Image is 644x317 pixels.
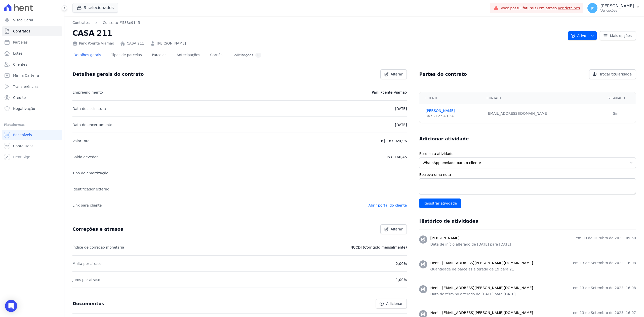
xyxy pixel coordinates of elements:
p: Empreendimento [72,89,103,95]
a: Transferências [2,82,62,92]
label: Escreva uma nota [419,172,636,177]
span: Conta Hent [13,143,33,148]
p: em 09 de Outubro de 2023, 09:50 [576,235,636,241]
h3: Correções e atrasos [72,226,123,232]
nav: Breadcrumb [72,20,564,25]
div: 0 [255,53,261,58]
span: Recebíveis [13,132,32,137]
h3: [PERSON_NAME] [430,235,459,241]
h3: Hent - [EMAIL_ADDRESS][PERSON_NAME][DOMAIN_NAME] [430,310,533,315]
p: Multa por atraso [72,261,101,267]
span: Visão Geral [13,18,33,23]
p: Saldo devedor [72,154,98,160]
p: em 13 de Setembro de 2023, 16:08 [573,260,636,266]
a: Minha Carteira [2,70,62,81]
p: Juros por atraso [72,277,100,283]
button: JP [PERSON_NAME] Ver opções [583,1,644,15]
span: Parcelas [13,40,28,45]
a: Parcelas [151,49,168,62]
div: Plataformas [4,122,60,128]
p: R$ 187.024,96 [381,138,407,144]
p: [DATE] [395,106,407,112]
p: Ver opções [600,9,634,13]
p: 1,00% [396,277,407,283]
a: [PERSON_NAME] [157,41,186,46]
p: Data de início alterado de [DATE] para [DATE] [430,242,636,247]
input: Registrar atividade [419,199,461,208]
div: [EMAIL_ADDRESS][DOMAIN_NAME] [487,111,594,116]
p: Data de término alterado de [DATE] para [DATE] [430,292,636,297]
a: Crédito [2,93,62,103]
p: em 13 de Setembro de 2023, 16:07 [573,310,636,315]
p: em 13 de Setembro de 2023, 16:08 [573,285,636,291]
a: Carnês [209,49,223,62]
button: 9 selecionados [72,3,118,13]
p: Valor total [72,138,91,144]
a: Negativação [2,104,62,114]
a: Contratos [2,26,62,36]
h3: Detalhes gerais do contrato [72,71,144,77]
a: Contrato #533e9145 [103,20,140,25]
span: Contratos [13,29,30,34]
h3: Histórico de atividades [419,218,478,224]
a: Solicitações0 [231,49,262,62]
a: Parcelas [2,37,62,47]
a: Tipos de parcelas [110,49,143,62]
nav: Breadcrumb [72,20,140,25]
p: Tipo de amortização [72,170,108,176]
span: JP [591,6,594,10]
p: Quantidade de parcelas alterado de 19 para 21 [430,267,636,272]
p: INCCDI (Corrigido mensalmente) [349,244,407,250]
div: Open Intercom Messenger [5,300,17,312]
div: Park Poente Viamão [72,41,114,46]
a: Antecipações [176,49,201,62]
p: Link para cliente [72,202,102,208]
span: Adicionar [386,301,403,306]
button: Ativo [568,31,597,40]
a: Conta Hent [2,141,62,151]
span: Você possui fatura(s) em atraso. [501,6,580,11]
p: Identificador externo [72,186,109,192]
span: Alterar [391,72,403,77]
a: Ver detalhes [558,6,580,10]
p: R$ 8.160,45 [385,154,407,160]
p: Data de encerramento [72,122,112,128]
th: Segurado [597,92,636,104]
p: Índice de correção monetária [72,244,124,250]
a: Adicionar [376,299,407,308]
span: Ativo [570,31,586,40]
a: [PERSON_NAME] [425,108,480,113]
td: Sim [597,104,636,123]
a: Lotes [2,48,62,58]
span: Lotes [13,51,23,56]
div: Solicitações [232,53,261,58]
label: Escolha a atividade [419,151,636,156]
p: Park Poente Viamão [372,89,407,95]
a: Detalhes gerais [72,49,102,62]
a: Recebíveis [2,130,62,140]
a: Alterar [380,224,407,234]
p: [PERSON_NAME] [600,4,634,9]
a: Visão Geral [2,15,62,25]
h3: Adicionar atividade [419,136,469,142]
p: Data de assinatura [72,106,106,112]
span: Crédito [13,95,26,100]
h2: CASA 211 [72,27,564,39]
span: Clientes [13,62,27,67]
a: Trocar titularidade [589,69,636,79]
a: Mais opções [600,31,636,40]
a: CASA 211 [127,41,144,46]
h3: Hent - [EMAIL_ADDRESS][PERSON_NAME][DOMAIN_NAME] [430,285,533,291]
span: Trocar titularidade [599,72,632,77]
th: Cliente [419,92,484,104]
p: 2,00% [396,261,407,267]
h3: Documentos [72,301,104,307]
span: Mais opções [610,33,632,38]
h3: Partes do contrato [419,71,467,77]
p: [DATE] [395,122,407,128]
span: Transferências [13,84,38,89]
span: Alterar [391,227,403,232]
span: Minha Carteira [13,73,39,78]
a: Abrir portal do cliente [369,203,407,207]
a: Clientes [2,59,62,69]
